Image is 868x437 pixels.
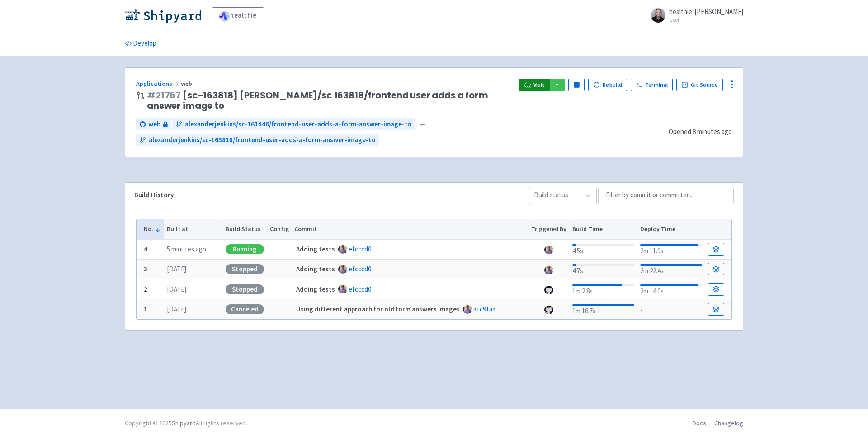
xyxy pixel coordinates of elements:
a: Git Source [676,79,723,91]
a: Build Details [708,303,724,316]
div: - [640,303,702,316]
a: efcccd0 [349,285,371,293]
th: Built at [164,219,222,239]
a: Build Details [708,263,724,275]
a: healthie-[PERSON_NAME] User [646,8,743,23]
strong: Adding tests [296,245,335,253]
b: 1 [144,305,147,313]
a: Develop [125,31,156,56]
a: Visit [519,79,550,91]
div: 4.5s [572,242,634,256]
a: alexanderjenkins/sc-161446/frontend-user-adds-a-form-answer-image-to [172,118,415,130]
th: Triggered By [528,219,570,239]
th: Build Time [569,219,637,239]
a: alexanderjenkins/sc-163818/frontend-user-adds-a-form-answer-image-to [136,134,379,146]
th: Build Status [222,219,267,239]
a: Changelog [714,419,743,427]
div: 2m 11.9s [640,242,702,256]
button: Rebuild [588,79,627,91]
span: [sc-163818] [PERSON_NAME]/sc 163818/frontend user adds a form answer image to [147,90,512,111]
time: [DATE] [167,265,186,273]
img: Shipyard logo [125,8,201,23]
time: [DATE] [167,285,186,293]
span: alexanderjenkins/sc-163818/frontend-user-adds-a-form-answer-image-to [149,135,376,145]
div: Running [226,244,264,254]
input: Filter by commit or committer... [598,187,734,204]
b: 4 [144,245,147,253]
div: Build History [134,190,514,200]
a: Applications [136,79,181,88]
a: efcccd0 [349,245,371,253]
time: 8 minutes ago [693,127,732,136]
div: 2m 14.0s [640,283,702,297]
a: Build Details [708,283,724,296]
a: Terminal [631,79,673,91]
span: web [181,79,193,88]
div: Stopped [226,284,264,294]
a: Build Details [708,243,724,256]
div: Canceled [226,304,264,314]
div: Stopped [226,264,264,274]
strong: Using different approach for old form answers images [296,305,460,313]
a: web [136,118,171,130]
span: ← [419,119,426,130]
a: a1c91a5 [473,305,495,313]
div: 1m 2.8s [572,283,634,297]
time: [DATE] [167,305,186,313]
span: Visit [533,81,545,88]
span: alexanderjenkins/sc-161446/frontend-user-adds-a-form-answer-image-to [185,119,412,130]
button: No. [144,224,161,234]
th: Commit [292,219,528,239]
time: 5 minutes ago [167,245,206,253]
a: #21767 [147,89,181,102]
div: 2m 22.4s [640,262,702,276]
b: 3 [144,265,147,273]
div: Copyright © 2025 All rights reserved. [125,418,247,428]
div: 1m 18.7s [572,302,634,316]
div: 4.7s [572,262,634,276]
span: healthie-[PERSON_NAME] [669,7,743,16]
span: web [148,119,160,130]
a: healthie [212,7,264,23]
a: Docs [693,419,706,427]
th: Config [267,219,292,239]
a: Shipyard [172,419,196,427]
small: User [669,17,743,23]
b: 2 [144,285,147,293]
strong: Adding tests [296,285,335,293]
strong: Adding tests [296,265,335,273]
button: Pause [568,79,585,91]
span: Opened [669,127,732,136]
th: Deploy Time [637,219,705,239]
a: efcccd0 [349,265,371,273]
